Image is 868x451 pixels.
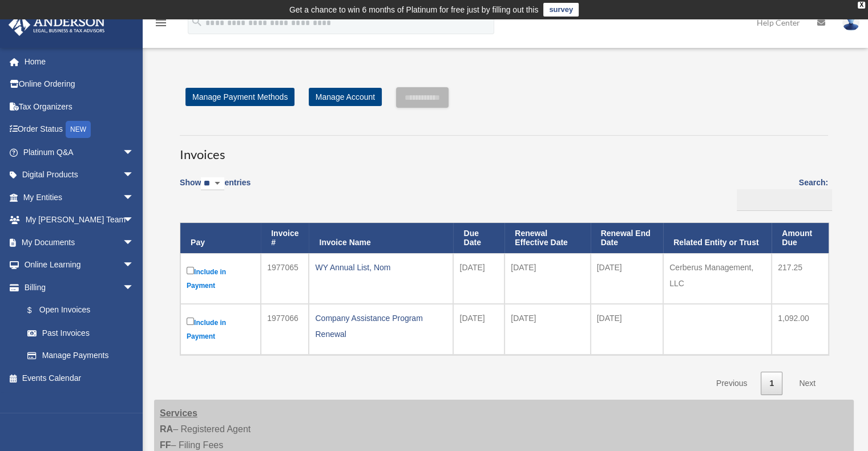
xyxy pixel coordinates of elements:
[154,20,168,30] a: menu
[201,177,224,190] select: Showentries
[123,254,146,277] span: arrow_drop_down
[663,223,772,254] th: Related Entity or Trust: activate to sort column ascending
[123,231,146,254] span: arrow_drop_down
[8,209,151,231] a: My [PERSON_NAME] Teamarrow_drop_down
[261,304,309,355] td: 1977066
[8,118,151,141] a: Order StatusNEW
[858,2,865,9] div: close
[591,223,664,254] th: Renewal End Date: activate to sort column ascending
[160,424,173,434] strong: RA
[191,15,203,28] i: search
[8,95,151,118] a: Tax Organizers
[289,3,539,17] div: Get a chance to win 6 months of Platinum for free just by filling out this
[180,223,261,254] th: Pay: activate to sort column descending
[180,135,828,164] h3: Invoices
[733,176,828,211] label: Search:
[123,209,146,232] span: arrow_drop_down
[543,3,579,17] a: survey
[504,223,590,254] th: Renewal Effective Date: activate to sort column ascending
[708,372,756,395] a: Previous
[761,372,782,395] a: 1
[772,304,829,355] td: 1,092.00
[8,73,151,96] a: Online Ordering
[8,164,151,186] a: Digital Productsarrow_drop_down
[504,253,590,304] td: [DATE]
[315,310,447,342] div: Company Assistance Program Renewal
[123,141,146,164] span: arrow_drop_down
[315,259,447,275] div: WY Annual List, Nom
[453,223,504,254] th: Due Date: activate to sort column ascending
[737,189,832,211] input: Search:
[160,408,197,418] strong: Services
[453,304,504,355] td: [DATE]
[772,223,829,254] th: Amount Due: activate to sort column ascending
[123,276,146,299] span: arrow_drop_down
[453,253,504,304] td: [DATE]
[309,88,382,106] a: Manage Account
[663,253,772,304] td: Cerberus Management, LLC
[187,265,255,292] label: Include in Payment
[16,322,146,344] a: Past Invoices
[8,367,151,389] a: Events Calendar
[160,440,171,450] strong: FF
[842,14,859,31] img: User Pic
[8,276,146,299] a: Billingarrow_drop_down
[185,88,294,106] a: Manage Payment Methods
[187,318,194,325] input: Include in Payment
[8,254,151,277] a: Online Learningarrow_drop_down
[790,372,824,395] a: Next
[5,14,108,36] img: Anderson Advisors Platinum Portal
[180,176,251,202] label: Show entries
[8,50,151,73] a: Home
[591,304,664,355] td: [DATE]
[309,223,453,254] th: Invoice Name: activate to sort column ascending
[504,304,590,355] td: [DATE]
[154,16,168,30] i: menu
[66,121,91,138] div: NEW
[591,253,664,304] td: [DATE]
[187,315,255,343] label: Include in Payment
[8,141,151,164] a: Platinum Q&Aarrow_drop_down
[187,267,194,274] input: Include in Payment
[16,299,140,322] a: $Open Invoices
[123,186,146,209] span: arrow_drop_down
[8,231,151,254] a: My Documentsarrow_drop_down
[16,344,146,367] a: Manage Payments
[8,186,151,209] a: My Entitiesarrow_drop_down
[772,253,829,304] td: 217.25
[261,253,309,304] td: 1977065
[34,303,39,318] span: $
[123,164,146,187] span: arrow_drop_down
[261,223,309,254] th: Invoice #: activate to sort column ascending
